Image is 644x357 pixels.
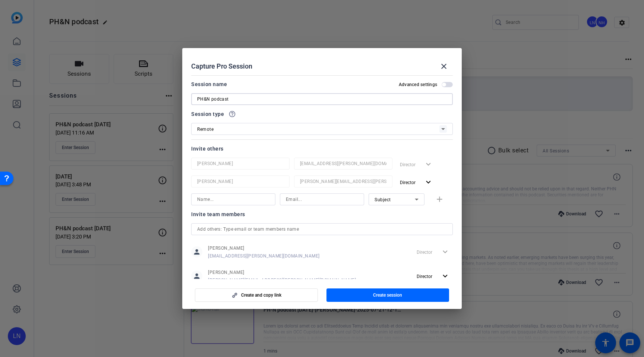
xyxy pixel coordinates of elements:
[195,288,318,302] button: Create and copy link
[400,180,416,185] span: Director
[191,210,453,219] div: Invite team members
[439,62,448,71] mat-icon: close
[414,269,453,283] button: Director
[375,197,391,202] span: Subject
[399,82,437,88] h2: Advanced settings
[208,269,356,275] span: [PERSON_NAME]
[300,159,386,168] input: Email...
[208,245,320,251] span: [PERSON_NAME]
[197,195,269,204] input: Name...
[197,177,284,186] input: Name...
[197,95,447,104] input: Enter Session Name
[228,110,236,118] mat-icon: help_outline
[197,127,214,132] span: Remote
[191,57,453,75] div: Capture Pro Session
[397,176,436,189] button: Director
[191,271,202,282] mat-icon: person
[191,144,453,153] div: Invite others
[191,80,227,89] div: Session name
[373,292,402,298] span: Create session
[286,195,358,204] input: Email...
[417,274,432,279] span: Director
[191,110,224,119] span: Session type
[326,288,449,302] button: Create session
[197,159,284,168] input: Name...
[300,177,386,186] input: Email...
[424,178,433,187] mat-icon: expand_more
[191,246,202,258] mat-icon: person
[441,272,450,281] mat-icon: expand_more
[197,225,447,234] input: Add others: Type email or team members name
[208,277,356,283] span: [PERSON_NAME][EMAIL_ADDRESS][PERSON_NAME][DOMAIN_NAME]
[241,292,281,298] span: Create and copy link
[208,253,320,259] span: [EMAIL_ADDRESS][PERSON_NAME][DOMAIN_NAME]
